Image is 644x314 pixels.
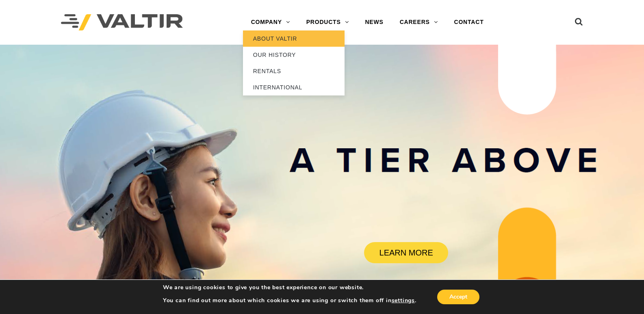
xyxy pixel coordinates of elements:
[243,14,298,30] a: COMPANY
[298,14,357,30] a: PRODUCTS
[243,63,345,79] a: RENTALS
[243,47,345,63] a: OUR HISTORY
[357,14,391,30] a: NEWS
[437,290,479,304] button: Accept
[446,14,492,30] a: CONTACT
[364,242,448,263] a: LEARN MORE
[163,297,416,304] p: You can find out more about which cookies we are using or switch them off in .
[163,284,416,291] p: We are using cookies to give you the best experience on our website.
[243,79,345,95] a: INTERNATIONAL
[392,297,415,304] button: settings
[61,14,183,31] img: Valtir
[243,30,345,47] a: ABOUT VALTIR
[392,14,446,30] a: CAREERS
